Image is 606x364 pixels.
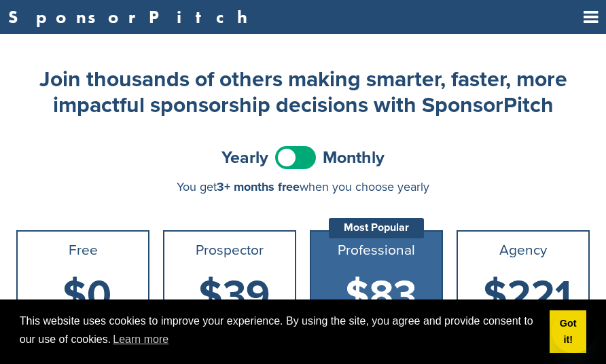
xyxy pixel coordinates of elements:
iframe: Button to launch messaging window [552,310,595,353]
a: SponsorPitch [8,8,256,26]
span: Yearly [221,149,268,166]
span: $0 [63,272,111,319]
h3: Free [23,242,143,259]
a: dismiss cookie message [550,310,586,354]
div: You get when you choose yearly [16,180,590,194]
span: $39 [198,272,270,319]
span: Monthly [323,149,385,166]
span: $221 [483,272,571,319]
span: 3+ months free [217,179,300,194]
h3: Prospector [170,242,289,259]
span: $83 [345,272,416,319]
span: This website uses cookies to improve your experience. By using the site, you agree and provide co... [20,313,539,350]
h3: Professional [317,242,436,259]
a: learn more about cookies [111,329,171,350]
h3: Agency [463,242,583,259]
h2: Join thousands of others making smarter, faster, more impactful sponsorship decisions with Sponso... [31,67,575,119]
div: Most Popular [329,218,424,238]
